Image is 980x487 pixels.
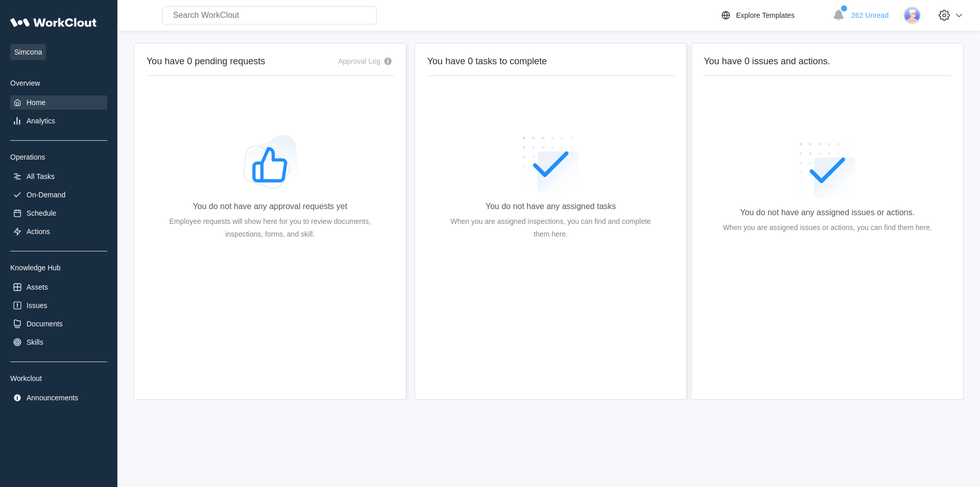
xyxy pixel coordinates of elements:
[10,374,107,382] div: Workclout
[162,6,377,24] input: Search WorkClout
[10,95,107,110] a: Home
[704,56,951,67] h2: You have 0 issues and actions.
[10,298,107,313] a: Issues
[444,215,658,241] div: When you are assigned inspections, you can find and complete them here.
[485,202,616,211] div: You do not have any assigned tasks
[10,335,107,349] a: Skills
[903,7,921,24] img: user-3.png
[10,317,107,331] a: Documents
[851,11,889,19] span: 262 Unread
[10,79,107,87] div: Overview
[720,9,827,21] a: Explore Templates
[10,44,46,60] span: Simcona
[163,215,377,241] div: Employee requests will show here for you to review documents, inspections, forms, and skill.
[27,209,56,217] div: Schedule
[10,391,107,405] a: Announcements
[10,188,107,202] a: On-Demand
[10,114,107,128] a: Analytics
[10,264,107,272] div: Knowledge Hub
[146,56,265,67] h2: You have 0 pending requests
[10,224,107,239] a: Actions
[27,338,43,346] div: Skills
[736,11,795,19] div: Explore Templates
[10,153,107,161] div: Operations
[723,221,932,234] div: When you are assigned issues or actions, you can find them here.
[27,191,65,199] div: On-Demand
[27,301,47,310] div: Issues
[27,98,45,107] div: Home
[27,320,63,328] div: Documents
[427,56,674,67] h2: You have 0 tasks to complete
[27,117,55,125] div: Analytics
[27,394,78,402] div: Announcements
[27,283,48,291] div: Assets
[27,227,50,236] div: Actions
[740,208,915,217] div: You do not have any assigned issues or actions.
[193,202,348,211] div: You do not have any approval requests yet
[10,169,107,184] a: All Tasks
[27,172,55,181] div: All Tasks
[338,57,380,65] div: Approval Log
[10,206,107,220] a: Schedule
[10,280,107,294] a: Assets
